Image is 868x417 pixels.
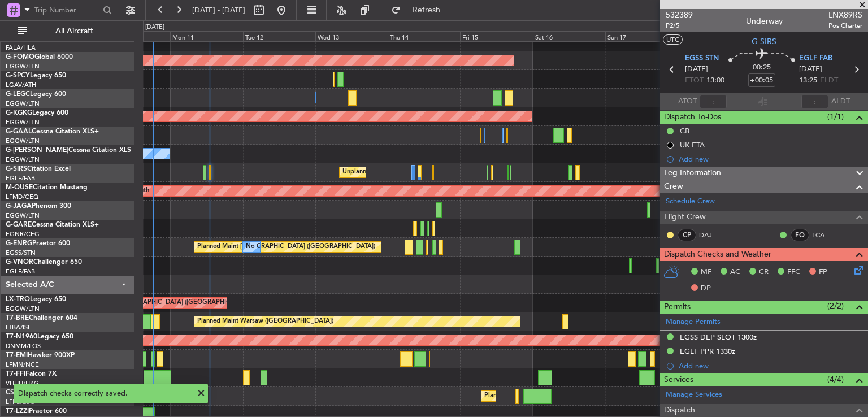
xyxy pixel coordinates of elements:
span: Permits [664,301,691,314]
a: G-SIRSCitation Excel [6,166,71,172]
input: Trip Number [34,2,99,19]
span: Refresh [403,6,450,14]
a: LCA [812,230,837,240]
span: G-FOMO [6,54,34,60]
span: [DATE] - [DATE] [192,5,245,15]
span: LNX89RS [828,9,862,21]
span: G-GARE [6,221,32,228]
span: (2/2) [827,300,844,312]
div: [DATE] [145,23,164,32]
div: Sun 17 [605,31,678,41]
button: All Aircraft [12,22,123,40]
span: 00:25 [753,62,771,73]
a: Schedule Crew [666,196,715,207]
span: M-OUSE [6,184,33,191]
a: DAJ [699,230,724,240]
div: Planned Maint [GEOGRAPHIC_DATA] ([GEOGRAPHIC_DATA]) [197,238,375,255]
a: EGGW/LTN [6,118,40,127]
div: Tue 12 [243,31,315,41]
span: G-[PERSON_NAME] [6,147,68,154]
span: EGSS STN [685,53,719,64]
span: MF [701,267,711,278]
span: P2/5 [666,21,693,31]
span: Flight Crew [664,211,706,224]
div: Mon 11 [170,31,242,41]
span: Crew [664,180,683,193]
span: EGLF FAB [799,53,832,64]
span: [DATE] [685,64,708,75]
span: ATOT [678,96,697,107]
span: G-SIRS [752,36,776,47]
a: T7-BREChallenger 604 [6,315,77,322]
div: EGLF PPR 1330z [680,346,735,356]
a: G-SPCYLegacy 650 [6,72,66,79]
a: T7-EMIHawker 900XP [6,352,75,359]
a: G-GARECessna Citation XLS+ [6,221,99,228]
a: G-LEGCLegacy 600 [6,91,66,98]
div: FO [791,229,809,241]
span: (4/4) [827,373,844,385]
a: LFMN/NCE [6,360,39,369]
a: EGGW/LTN [6,62,40,71]
span: G-SIRS [6,166,27,172]
span: G-LEGC [6,91,30,98]
span: AC [730,267,740,278]
a: Manage Services [666,389,722,401]
input: --:-- [700,95,727,108]
div: Planned Maint Warsaw ([GEOGRAPHIC_DATA]) [197,313,333,330]
a: EGGW/LTN [6,155,40,164]
span: FP [819,267,827,278]
span: T7-N1960 [6,333,37,340]
span: G-SPCY [6,72,30,79]
span: G-GAAL [6,128,32,135]
span: Leg Information [664,167,721,180]
span: 13:00 [706,75,724,86]
a: G-ENRGPraetor 600 [6,240,70,247]
div: Unplanned Maint [GEOGRAPHIC_DATA] ([GEOGRAPHIC_DATA]) [342,164,528,181]
a: M-OUSECitation Mustang [6,184,88,191]
span: 13:25 [799,75,817,86]
div: No Crew [246,238,272,255]
div: Dispatch checks correctly saved. [18,388,191,399]
a: T7-N1960Legacy 650 [6,333,73,340]
a: LGAV/ATH [6,81,36,89]
div: Thu 14 [388,31,460,41]
div: Add new [679,154,862,164]
a: G-KGKGLegacy 600 [6,110,68,116]
div: CB [680,126,689,136]
span: LX-TRO [6,296,30,303]
div: CP [678,229,696,241]
button: Refresh [386,1,454,19]
span: CR [759,267,769,278]
a: EGGW/LTN [6,99,40,108]
a: G-VNORChallenger 650 [6,259,82,266]
span: Pos Charter [828,21,862,31]
span: T7-BRE [6,315,29,322]
div: Planned Maint [GEOGRAPHIC_DATA] ([GEOGRAPHIC_DATA]) [484,388,662,405]
a: G-JAGAPhenom 300 [6,203,71,210]
span: 532389 [666,9,693,21]
a: Manage Permits [666,316,721,328]
span: ELDT [820,75,838,86]
div: Add new [679,361,862,371]
a: EGGW/LTN [6,137,40,145]
span: G-VNOR [6,259,33,266]
div: UK ETA [680,140,705,150]
a: DNMM/LOS [6,342,41,350]
span: T7-EMI [6,352,28,359]
a: FALA/HLA [6,44,36,52]
span: All Aircraft [29,27,119,35]
div: Wed 13 [315,31,388,41]
a: G-FOMOGlobal 6000 [6,54,73,60]
span: ALDT [831,96,850,107]
span: Dispatch To-Dos [664,111,721,124]
a: LTBA/ISL [6,323,31,332]
a: EGGW/LTN [6,305,40,313]
div: Unplanned Maint [GEOGRAPHIC_DATA] ([GEOGRAPHIC_DATA]) [67,294,253,311]
span: FFC [787,267,800,278]
button: UTC [663,34,683,45]
a: G-[PERSON_NAME]Cessna Citation XLS [6,147,131,154]
span: Dispatch [664,404,695,417]
a: EGSS/STN [6,249,36,257]
div: Fri 15 [460,31,532,41]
